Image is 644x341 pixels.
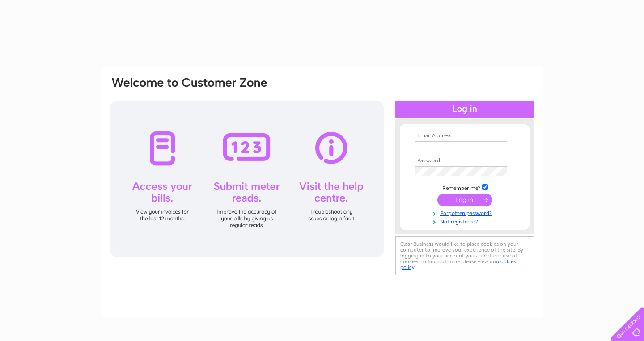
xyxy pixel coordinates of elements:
[413,133,517,139] th: Email Address:
[395,236,534,275] div: Clear Business would like to place cookies on your computer to improve your experience of the sit...
[415,208,517,217] a: Forgotten password?
[413,183,517,192] td: Remember me?
[400,258,516,270] a: cookies policy
[437,194,492,206] input: Submit
[415,217,517,225] a: Not registered?
[413,158,517,164] th: Password:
